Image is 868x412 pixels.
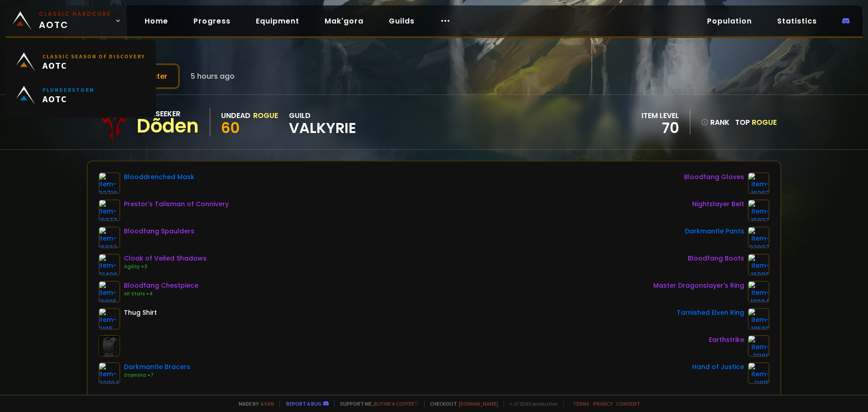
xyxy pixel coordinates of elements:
[124,372,190,379] div: Stamina +7
[11,45,151,79] a: Classic Season of DiscoveryAOTC
[124,227,194,236] div: Bloodfang Spaulders
[748,227,769,248] img: item-22007
[709,335,744,345] div: Earthstrike
[42,86,94,93] small: Plunderstorm
[124,362,190,372] div: Darkmantle Bracers
[289,121,356,135] span: Valkyrie
[504,400,558,407] span: v. d752d5 - production
[186,12,238,30] a: Progress
[42,60,145,71] span: AOTC
[99,254,120,275] img: item-21406
[42,93,94,104] span: AOTC
[700,12,759,30] a: Population
[124,290,198,298] div: All Stats +4
[5,5,127,36] a: Classic HardcoreAOTC
[233,400,274,407] span: Made by
[692,362,744,372] div: Hand of Justice
[191,71,235,82] span: 5 hours ago
[374,400,419,407] a: Buy me a coffee
[99,199,120,221] img: item-19377
[688,254,744,263] div: Bloodfang Boots
[286,400,321,407] a: Report a bug
[692,199,744,209] div: Nightslayer Belt
[99,362,120,384] img: item-22004
[653,281,744,290] div: Master Dragonslayer's Ring
[684,172,744,182] div: Bloodfang Gloves
[382,12,422,30] a: Guilds
[752,117,777,128] span: Rogue
[748,281,769,303] img: item-19384
[642,110,679,121] div: item level
[748,172,769,194] img: item-16907
[99,172,120,194] img: item-22718
[221,118,240,138] span: 60
[289,110,356,135] div: guild
[459,400,498,407] a: [DOMAIN_NAME]
[124,263,207,270] div: Agility +3
[99,308,120,330] img: item-2105
[221,110,250,121] div: Undead
[701,117,730,128] div: rank
[770,12,824,30] a: Statistics
[124,199,229,209] div: Prestor's Talisman of Connivery
[42,53,145,60] small: Classic Season of Discovery
[11,79,151,112] a: PlunderstormAOTC
[39,10,111,18] small: Classic Hardcore
[424,400,498,407] span: Checkout
[685,227,744,236] div: Darkmantle Pants
[677,308,744,317] div: Tarnished Elven Ring
[334,400,419,407] span: Support me,
[573,400,590,407] a: Terms
[748,199,769,221] img: item-16827
[735,117,777,128] div: Top
[748,335,769,357] img: item-21180
[124,308,157,317] div: Thug Shirt
[317,12,371,30] a: Mak'gora
[39,10,111,32] span: AOTC
[748,362,769,384] img: item-11815
[616,400,640,407] a: Consent
[748,254,769,275] img: item-16906
[99,281,120,303] img: item-16905
[260,400,274,407] a: a fan
[253,110,278,121] div: Rogue
[124,254,207,263] div: Cloak of Veiled Shadows
[137,108,199,119] div: Soulseeker
[249,12,307,30] a: Equipment
[124,281,198,290] div: Bloodfang Chestpiece
[124,172,194,182] div: Blooddrenched Mask
[748,308,769,330] img: item-18500
[593,400,613,407] a: Privacy
[642,121,679,135] div: 70
[99,227,120,248] img: item-16832
[137,119,199,133] div: Dõden
[137,12,175,30] a: Home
